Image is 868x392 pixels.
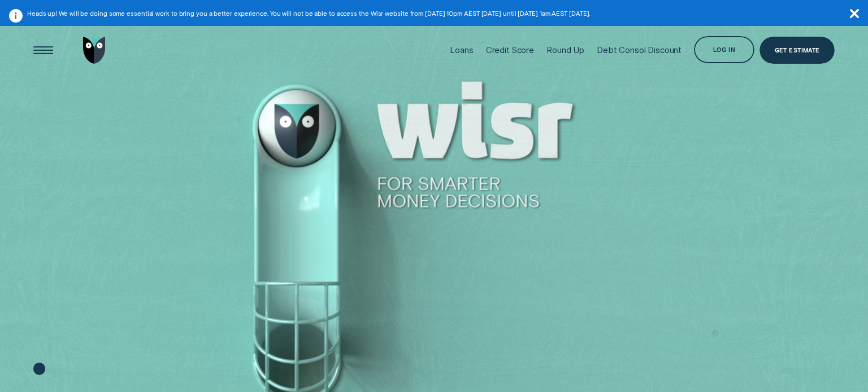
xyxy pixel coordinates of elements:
a: Loans [450,20,473,81]
div: Loans [450,45,473,55]
div: Round Up [546,45,584,55]
a: Credit Score [486,20,534,81]
div: Credit Score [486,45,534,55]
a: Get Estimate [759,37,835,64]
img: Wisr [83,37,106,64]
div: Debt Consol Discount [597,45,682,55]
button: Log in [694,36,754,63]
a: Round Up [546,20,584,81]
a: Debt Consol Discount [597,20,682,81]
button: Open Menu [29,37,57,64]
a: Go to home page [81,20,108,81]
